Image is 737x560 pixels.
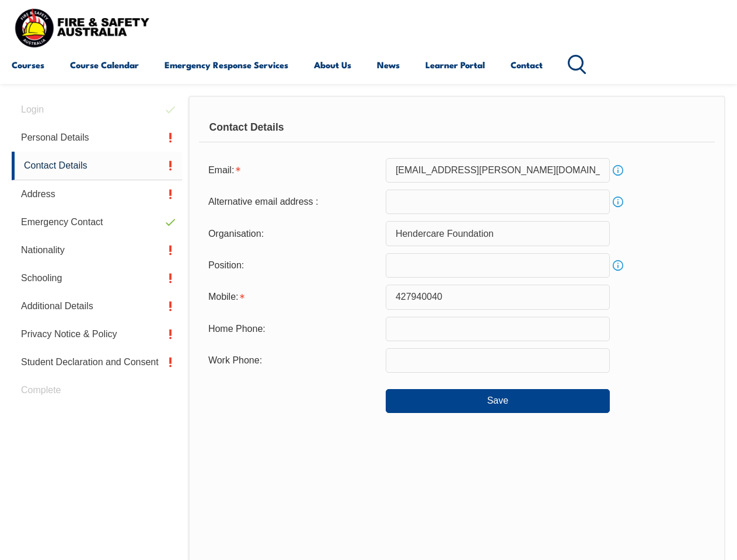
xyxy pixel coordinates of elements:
input: Phone numbers must be numeric, 10 characters and contain no spaces. [386,317,610,341]
div: Organisation: [199,222,386,244]
input: Phone numbers must be numeric, 10 characters and contain no spaces. [386,348,610,373]
a: Emergency Response Services [165,51,288,79]
a: Contact Details [12,152,182,180]
a: Privacy Notice & Policy [12,320,182,348]
a: Course Calendar [70,51,139,79]
a: Emergency Contact [12,208,182,236]
button: Save [386,389,610,412]
a: Info [610,194,626,210]
a: Contact [511,51,543,79]
a: News [377,51,400,79]
div: Email is required. [199,159,386,181]
a: Personal Details [12,124,182,152]
a: Schooling [12,264,182,292]
a: Address [12,180,182,208]
a: Info [610,257,626,274]
a: Learner Portal [425,51,485,79]
div: Contact Details [199,113,715,142]
a: Courses [12,51,44,79]
a: Info [610,162,626,178]
div: Mobile is required. [199,286,386,308]
div: Home Phone: [199,318,386,340]
a: Student Declaration and Consent [12,348,182,376]
a: About Us [314,51,351,79]
input: Mobile numbers must be numeric, 10 characters and contain no spaces. [386,285,610,309]
a: Additional Details [12,292,182,320]
a: Nationality [12,236,182,264]
div: Position: [199,254,386,276]
div: Work Phone: [199,349,386,372]
div: Alternative email address : [199,191,386,213]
